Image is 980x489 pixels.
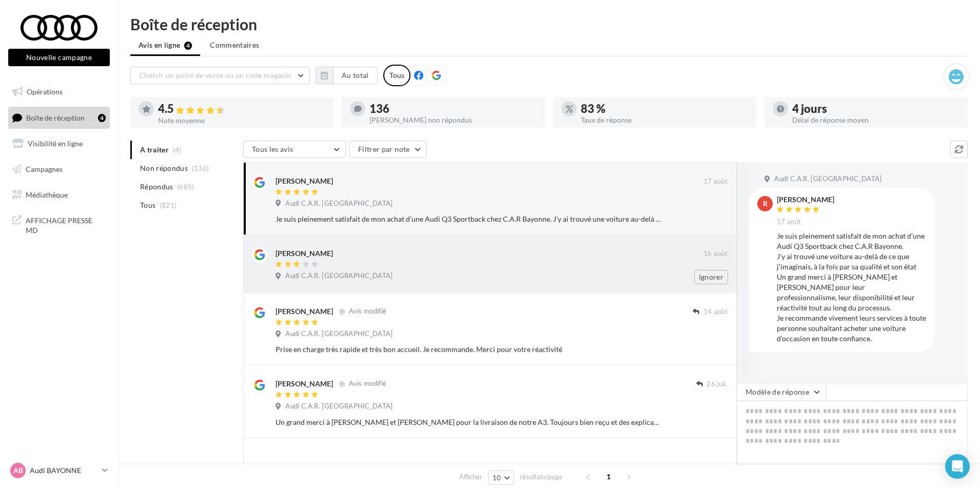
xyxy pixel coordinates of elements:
[27,87,63,96] span: Opérations
[285,329,393,339] span: Audi C.A.R. [GEOGRAPHIC_DATA]
[160,201,177,209] span: (821)
[792,116,959,124] div: Délai de réponse moyen
[177,183,194,191] span: (685)
[493,474,501,482] span: 10
[737,383,826,401] button: Modèle de réponse
[6,209,112,240] a: AFFICHAGE PRESSE MD
[316,67,378,84] button: Au total
[703,177,728,186] span: 17 août
[600,468,617,485] span: 1
[703,307,728,317] span: 14 août
[349,307,386,316] span: Avis modifié
[8,49,110,66] button: Nouvelle campagne
[488,471,514,485] button: 10
[459,472,482,482] span: Afficher
[520,472,562,482] span: résultats/page
[763,199,768,209] span: R
[276,214,661,224] div: Je suis pleinement satisfait de mon achat d’une Audi Q3 Sportback chez C.A.R Bayonne. J’y ai trou...
[140,182,173,192] span: Répondus
[694,270,728,284] button: Ignorer
[276,176,333,186] div: [PERSON_NAME]
[26,165,63,173] span: Campagnes
[792,103,959,114] div: 4 jours
[158,103,325,115] div: 4.5
[777,218,801,227] span: 17 août
[243,141,346,158] button: Tous les avis
[139,71,291,80] span: Choisir un point de vente ou un code magasin
[252,145,293,153] span: Tous les avis
[26,113,85,122] span: Boîte de réception
[6,81,112,103] a: Opérations
[777,196,834,203] div: [PERSON_NAME]
[140,163,188,173] span: Non répondus
[276,417,661,427] div: Un grand merci à [PERSON_NAME] et [PERSON_NAME] pour la livraison de notre A3. Toujours bien reçu...
[140,200,155,210] span: Tous
[369,103,537,114] div: 136
[369,116,537,124] div: [PERSON_NAME] non répondus
[158,117,325,124] div: Note moyenne
[130,16,968,32] div: Boîte de réception
[349,380,386,388] span: Avis modifié
[707,380,728,389] span: 26 juil.
[581,116,748,124] div: Taux de réponse
[333,67,378,84] button: Au total
[777,231,927,344] div: Je suis pleinement satisfait de mon achat d’une Audi Q3 Sportback chez C.A.R Bayonne. J’y ai trou...
[276,248,333,259] div: [PERSON_NAME]
[285,271,393,281] span: Audi C.A.R. [GEOGRAPHIC_DATA]
[276,306,333,317] div: [PERSON_NAME]
[98,114,106,122] div: 4
[28,139,83,148] span: Visibilité en ligne
[349,141,427,158] button: Filtrer par note
[210,40,259,50] span: Commentaires
[703,249,728,259] span: 16 août
[8,461,110,480] a: AB Audi BAYONNE
[383,65,410,86] div: Tous
[6,159,112,180] a: Campagnes
[6,133,112,154] a: Visibilité en ligne
[276,344,661,355] div: Prise en charge très rapide et très bon accueil. Je recommande. Merci pour votre réactivité
[6,107,112,129] a: Boîte de réception4
[276,379,333,389] div: [PERSON_NAME]
[945,454,970,479] div: Open Intercom Messenger
[26,190,68,199] span: Médiathèque
[285,402,393,411] span: Audi C.A.R. [GEOGRAPHIC_DATA]
[192,164,209,172] span: (136)
[26,213,106,236] span: AFFICHAGE PRESSE MD
[774,174,881,184] span: Audi C.A.R. [GEOGRAPHIC_DATA]
[581,103,748,114] div: 83 %
[285,199,393,208] span: Audi C.A.R. [GEOGRAPHIC_DATA]
[130,67,310,84] button: Choisir un point de vente ou un code magasin
[30,465,98,476] p: Audi BAYONNE
[13,465,23,476] span: AB
[6,184,112,206] a: Médiathèque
